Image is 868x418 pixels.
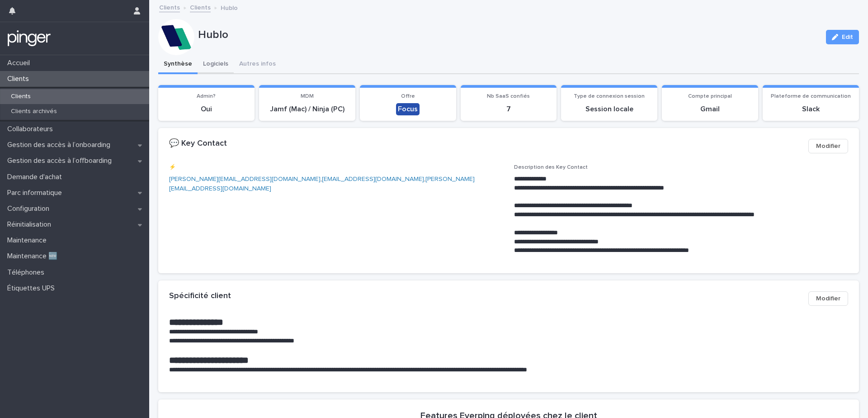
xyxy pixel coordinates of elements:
[164,105,249,114] p: Oui
[4,125,60,133] p: Collaborateurs
[169,165,176,170] span: ⚡️
[4,189,69,197] p: Parc informatique
[169,176,321,182] a: [PERSON_NAME][EMAIL_ADDRESS][DOMAIN_NAME]
[198,28,819,42] p: Hublo
[688,94,732,99] span: Compte principal
[768,105,854,114] p: Slack
[4,75,36,83] p: Clients
[4,220,58,229] p: Réinitialisation
[4,141,118,149] p: Gestion des accès à l’onboarding
[234,55,281,74] button: Autres infos
[514,165,588,170] span: Description des Key Contact
[816,142,840,151] span: Modifier
[487,94,530,99] span: Nb SaaS confiés
[221,2,238,12] p: Hublo
[197,94,216,99] span: Admin?
[264,105,350,114] p: Jamf (Mac) / Ninja (PC)
[816,294,840,303] span: Modifier
[4,284,62,293] p: Étiquettes UPS
[4,108,64,115] p: Clients archivés
[7,29,51,47] img: mTgBEunGTSyRkCgitkcU
[808,291,848,306] button: Modifier
[566,105,652,114] p: Session locale
[4,59,37,67] p: Accueil
[574,94,645,99] span: Type de connexion session
[4,173,69,181] p: Demande d'achat
[396,103,420,115] div: Focus
[4,93,38,100] p: Clients
[4,157,119,165] p: Gestion des accès à l’offboarding
[301,94,314,99] span: MDM
[158,55,198,74] button: Synthèse
[322,176,424,182] a: [EMAIL_ADDRESS][DOMAIN_NAME]
[826,30,859,44] button: Edit
[169,176,475,192] a: [PERSON_NAME][EMAIL_ADDRESS][DOMAIN_NAME]
[667,105,753,114] p: Gmail
[466,105,552,114] p: 7
[169,291,231,301] h2: Spécificité client
[198,55,234,74] button: Logiciels
[169,175,503,194] p: , ,
[169,139,227,149] h2: 💬 Key Contact
[4,252,65,261] p: Maintenance 🆕
[401,94,415,99] span: Offre
[842,34,853,40] span: Edit
[159,2,180,12] a: Clients
[4,236,54,245] p: Maintenance
[4,204,57,213] p: Configuration
[771,94,851,99] span: Plateforme de communication
[808,139,848,153] button: Modifier
[190,2,211,12] a: Clients
[4,268,52,277] p: Téléphones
